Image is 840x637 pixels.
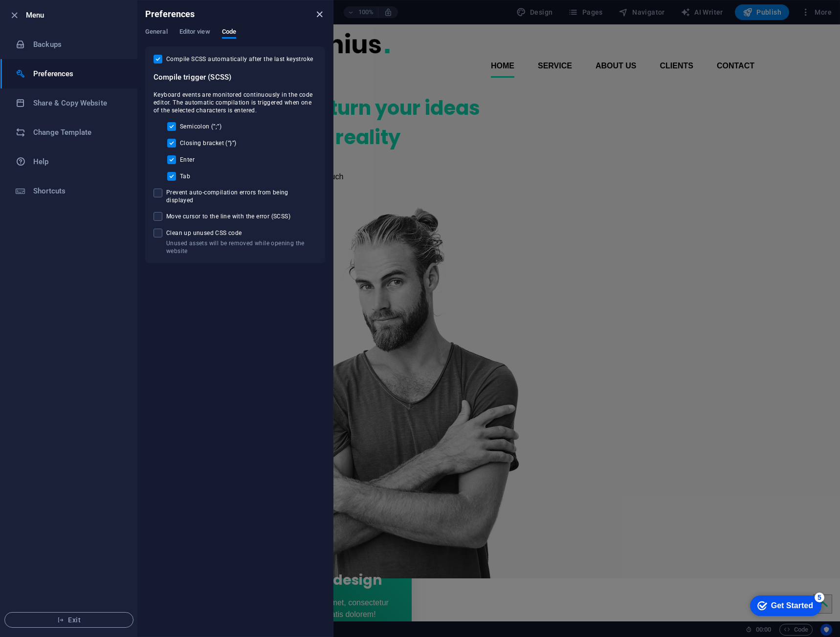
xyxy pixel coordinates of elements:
[222,26,236,40] span: Code
[166,212,290,220] span: Move cursor to the line with the error (SCSS)
[313,8,325,20] button: close
[8,5,79,25] div: Get Started 5 items remaining, 0% complete
[154,71,317,83] h6: Compile trigger (SCSS)
[33,68,124,80] h6: Preferences
[72,2,82,12] div: 5
[29,11,71,20] div: Get Started
[145,26,168,40] span: General
[166,189,317,204] span: Prevent auto-compilation errors from being displayed
[145,28,325,46] div: Preferences
[179,26,210,40] span: Editor view
[180,139,236,147] span: Closing bracket (“}”)
[166,229,317,237] span: Clean up unused CSS code
[180,172,190,180] span: Tab
[166,55,313,63] span: Compile SCSS automatically after the last keystroke
[180,123,221,130] span: Semicolon (”;”)
[26,9,130,21] h6: Menu
[154,91,317,114] span: Keyboard events are monitored continuously in the code editor. The automatic compilation is trigg...
[4,612,133,628] button: Exit
[33,97,124,109] h6: Share & Copy Website
[0,147,137,176] a: Help
[13,616,125,624] span: Exit
[145,8,195,20] h6: Preferences
[33,127,124,138] h6: Change Template
[33,39,124,50] h6: Backups
[33,185,124,197] h6: Shortcuts
[33,156,124,168] h6: Help
[166,239,317,255] p: Unused assets will be removed while opening the website
[180,156,195,164] span: Enter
